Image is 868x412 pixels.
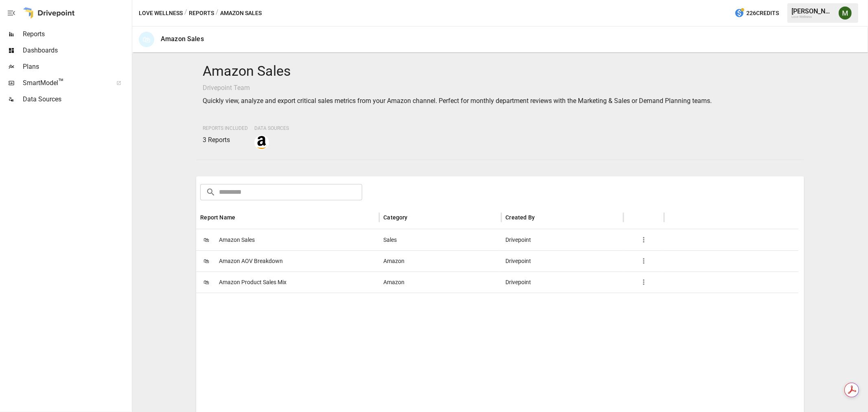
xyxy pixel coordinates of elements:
div: Drivepoint [501,272,623,293]
div: Report Name [200,214,235,221]
span: Amazon AOV Breakdown [219,251,283,272]
span: Data Sources [23,94,130,104]
div: Drivepoint [501,229,623,250]
span: 226 Credits [746,8,779,18]
span: 🛍 [200,255,212,267]
h4: Amazon Sales [203,63,797,80]
button: Meredith Lacasse [834,2,857,24]
p: Drivepoint Team [203,83,797,93]
div: Drivepoint [501,250,623,272]
span: Data Sources [254,125,289,131]
p: 3 Reports [203,135,248,145]
span: Amazon Sales [219,230,255,250]
div: 🛍 [139,32,154,47]
span: Dashboards [23,46,130,55]
button: Sort [536,212,547,223]
button: Sort [236,212,247,223]
span: Amazon Product Sales Mix [219,272,286,293]
span: 🛍 [200,276,212,288]
span: 🛍 [200,234,212,246]
p: Quickly view, analyze and export critical sales metrics from your Amazon channel. Perfect for mon... [203,96,797,106]
div: Sales [379,229,501,250]
button: Love Wellness [139,8,183,18]
div: Category [383,214,407,221]
button: Sort [409,212,420,223]
div: Amazon Sales [161,35,204,43]
button: Reports [189,8,214,18]
div: Amazon [379,272,501,293]
div: [PERSON_NAME] [791,7,834,15]
div: Amazon [379,250,501,272]
div: Created By [505,214,535,221]
div: / [216,8,219,18]
button: 226Credits [731,6,782,21]
span: ™ [58,77,64,87]
span: Reports Included [203,125,248,131]
img: amazon [255,136,268,149]
span: SmartModel [23,78,107,88]
img: Meredith Lacasse [839,7,852,20]
span: Reports [23,29,130,39]
span: Plans [23,62,130,72]
div: / [184,8,187,18]
div: Love Wellness [791,15,834,19]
